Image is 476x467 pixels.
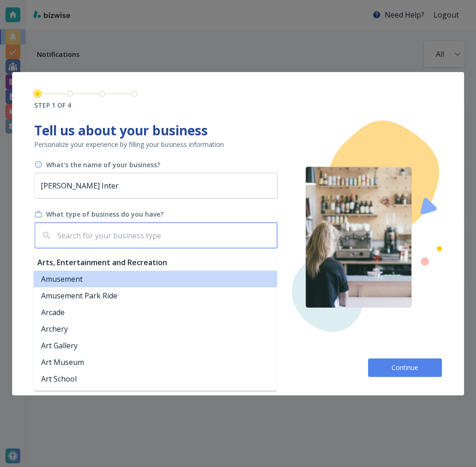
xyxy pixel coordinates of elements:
[46,160,160,170] h6: What's the name of your business?
[34,304,277,321] li: Arcade
[34,370,277,387] li: Art School
[368,358,442,377] button: Continue
[34,354,277,370] li: Art Museum
[34,337,277,354] li: Art Gallery
[34,287,277,304] li: Amusement Park Ride
[34,173,277,199] input: Your business name
[390,363,420,372] span: Continue
[34,321,277,337] li: Archery
[34,140,278,149] p: Personalize your experience by filling your business information
[34,271,277,287] li: Amusement
[37,257,167,268] h3: Arts, Entertainment and Recreation
[55,227,273,244] input: Search for your business type
[34,387,277,404] li: Auditorium
[34,121,278,140] h1: Tell us about your business
[46,210,163,219] h6: What type of business do you have?
[34,101,138,110] h6: STEP 1 OF 4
